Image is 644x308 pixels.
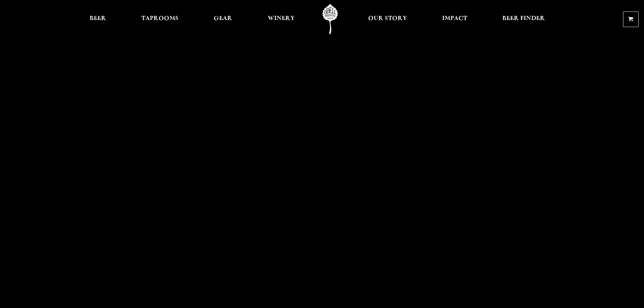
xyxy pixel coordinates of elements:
[364,4,411,34] a: Our Story
[438,4,472,34] a: Impact
[368,16,407,21] span: Our Story
[141,16,178,21] span: Taprooms
[90,16,106,21] span: Beer
[442,16,467,21] span: Impact
[214,16,232,21] span: Gear
[85,4,111,34] a: Beer
[209,4,237,34] a: Gear
[137,4,183,34] a: Taprooms
[317,4,343,34] a: Odell Home
[498,4,549,34] a: Beer Finder
[502,16,545,21] span: Beer Finder
[263,4,299,34] a: Winery
[268,16,295,21] span: Winery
